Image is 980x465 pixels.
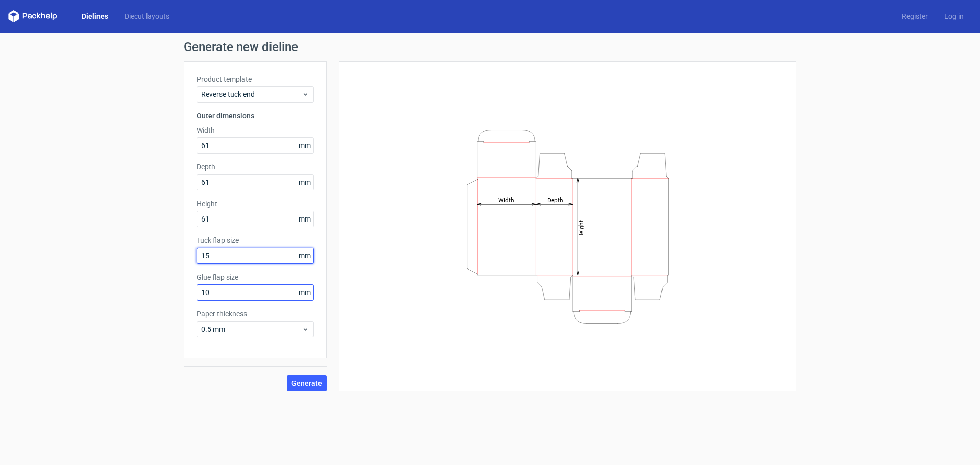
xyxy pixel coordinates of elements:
a: Diecut layouts [116,11,178,21]
span: mm [296,211,313,227]
button: Generate [287,375,327,391]
tspan: Depth [547,196,563,203]
label: Glue flap size [197,272,314,282]
a: Log in [936,11,972,21]
h3: Outer dimensions [197,111,314,121]
label: Width [197,125,314,135]
a: Register [894,11,936,21]
h1: Generate new dieline [184,41,796,53]
span: mm [296,175,313,190]
span: Generate [291,380,322,387]
label: Product template [197,74,314,84]
tspan: Width [498,196,514,203]
a: Dielines [73,11,116,21]
span: mm [296,248,313,263]
span: mm [296,285,313,300]
label: Paper thickness [197,309,314,319]
span: mm [296,138,313,153]
label: Tuck flap size [197,235,314,246]
label: Depth [197,162,314,172]
tspan: Height [578,219,585,237]
span: Reverse tuck end [201,89,302,100]
label: Height [197,199,314,209]
span: 0.5 mm [201,324,302,334]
